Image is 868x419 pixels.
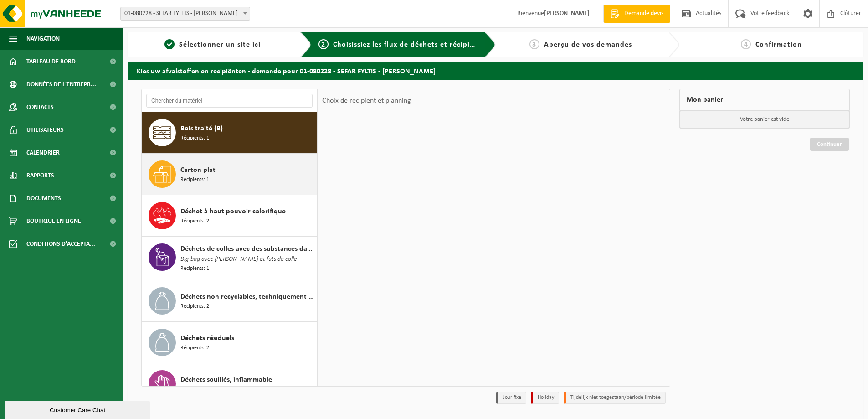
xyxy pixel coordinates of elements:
[164,39,175,49] span: 1
[179,41,261,48] span: Sélectionner un site ici
[26,96,54,119] span: Contacts
[755,41,802,48] span: Confirmation
[26,210,81,233] span: Boutique en ligne
[496,392,526,404] li: Jour fixe
[741,39,751,49] span: 4
[142,195,317,237] button: Déchet à haut pouvoir calorifique Récipients: 2
[5,399,152,419] iframe: chat widget
[120,7,250,21] span: 01-080228 - SEFAR FYLTIS - BILLY BERCLAU
[146,94,313,108] input: Chercher du matériel
[142,154,317,195] button: Carton plat Récipients: 1
[180,206,286,217] span: Déchet à haut pouvoir calorifique
[26,164,54,187] span: Rapports
[142,112,317,154] button: Bois traité (B) Récipients: 1
[180,165,216,176] span: Carton plat
[180,385,209,394] span: Récipients: 1
[180,134,209,143] span: Récipients: 1
[26,73,96,96] span: Données de l'entrepr...
[318,39,329,49] span: 2
[180,123,223,134] span: Bois traité (B)
[180,302,209,311] span: Récipients: 2
[26,119,64,141] span: Utilisateurs
[622,9,666,18] span: Demande devis
[679,89,850,111] div: Mon panier
[564,392,666,404] li: Tijdelijk niet toegestaan/période limitée
[180,344,209,352] span: Récipients: 2
[26,141,60,164] span: Calendrier
[810,138,849,151] a: Continuer
[180,264,209,273] span: Récipients: 1
[603,5,670,23] a: Demande devis
[333,41,485,48] span: Choisissiez les flux de déchets et récipients
[26,50,76,73] span: Tableau de bord
[544,10,590,17] strong: [PERSON_NAME]
[128,62,863,79] h2: Kies uw afvalstoffen en recipiënten - demande pour 01-080228 - SEFAR FYLTIS - [PERSON_NAME]
[26,27,60,50] span: Navigation
[680,111,849,128] p: Votre panier est vide
[529,39,539,49] span: 3
[544,41,632,48] span: Aperçu de vos demandes
[180,291,314,302] span: Déchets non recyclables, techniquement non combustibles (combustibles)
[26,233,95,255] span: Conditions d'accepta...
[180,243,314,254] span: Déchets de colles avec des substances dangereuses
[26,187,61,210] span: Documents
[180,217,209,226] span: Récipients: 2
[180,254,297,264] span: Big-bag avec [PERSON_NAME] et futs de colle
[132,39,293,50] a: 1Sélectionner un site ici
[142,280,317,322] button: Déchets non recyclables, techniquement non combustibles (combustibles) Récipients: 2
[180,374,272,385] span: Déchets souillés, inflammable
[142,237,317,280] button: Déchets de colles avec des substances dangereuses Big-bag avec [PERSON_NAME] et futs de colle Réc...
[180,176,209,184] span: Récipients: 1
[318,89,416,112] div: Choix de récipient et planning
[121,7,250,20] span: 01-080228 - SEFAR FYLTIS - BILLY BERCLAU
[531,392,559,404] li: Holiday
[142,322,317,363] button: Déchets résiduels Récipients: 2
[142,363,317,405] button: Déchets souillés, inflammable Récipients: 1
[180,333,234,344] span: Déchets résiduels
